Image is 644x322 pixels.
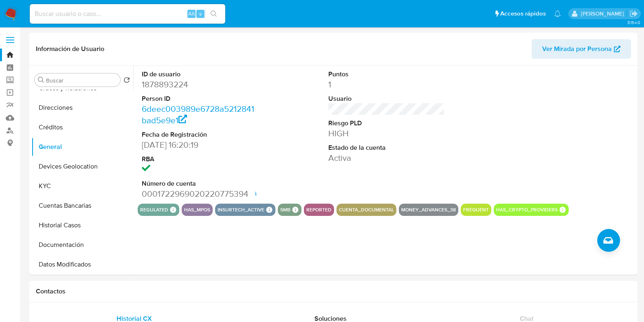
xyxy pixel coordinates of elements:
button: frequent [463,208,489,211]
dt: Person ID [142,94,258,103]
button: KYC [31,176,133,196]
dd: [DATE] 16:20:19 [142,139,258,151]
button: General [31,137,133,157]
button: Ver Mirada por Persona [532,39,631,59]
button: Volver al orden por defecto [123,77,130,86]
button: money_advances_38 [401,208,456,211]
dd: 0001722969020220775394 [142,188,258,200]
button: cuenta_documental [339,208,394,211]
span: s [199,10,202,18]
button: insurtech_active [218,208,264,211]
p: carlos.soto@mercadolibre.com.mx [580,10,626,18]
button: Buscar [38,77,44,83]
button: has_mpos [184,208,210,211]
dt: RBA [142,155,258,164]
button: smb [280,208,290,211]
a: 6deec003989e6728a5212841bad5e9e1 [142,103,254,126]
a: Notificaciones [554,10,561,17]
h1: Contactos [36,287,631,295]
span: Ver Mirada por Persona [542,39,612,59]
dt: Riesgo PLD [328,119,445,128]
dt: Puntos [328,70,445,79]
button: reported [306,208,332,211]
dt: Número de cuenta [142,179,258,188]
span: Accesos rápidos [500,9,546,18]
input: Buscar usuario o caso... [30,9,225,19]
h1: Información de Usuario [36,45,104,53]
a: Salir [629,9,638,18]
input: Buscar [46,77,117,84]
button: Cuentas Bancarias [31,196,133,215]
button: Documentación [31,235,133,255]
button: Datos Modificados [31,255,133,274]
dd: Activa [328,152,445,164]
dt: Fecha de Registración [142,130,258,139]
button: Devices Geolocation [31,157,133,176]
button: search-icon [205,8,222,20]
button: Créditos [31,118,133,137]
dt: Estado de la cuenta [328,143,445,152]
dd: 1 [328,79,445,90]
dt: ID de usuario [142,70,258,79]
button: Direcciones [31,98,133,118]
span: Alt [188,10,195,18]
dt: Usuario [328,94,445,103]
button: regulated [140,208,168,211]
button: has_crypto_providers [496,208,558,211]
dd: 1878893224 [142,79,258,90]
button: Historial Casos [31,215,133,235]
dd: HIGH [328,128,445,139]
